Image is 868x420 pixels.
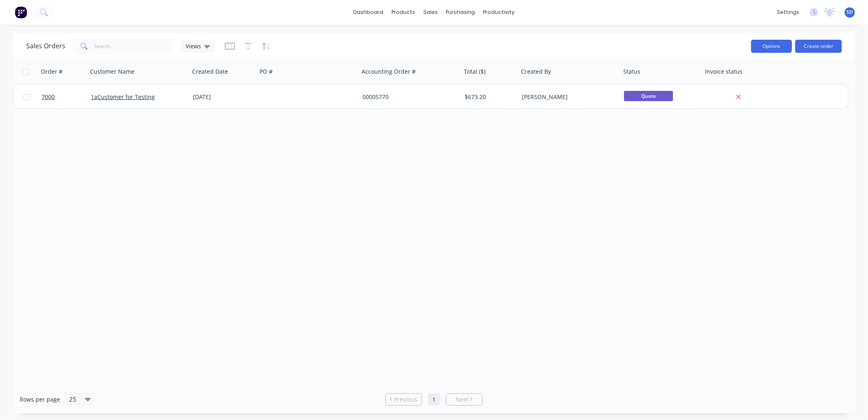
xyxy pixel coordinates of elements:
div: sales [420,6,442,18]
div: Created Date [192,68,228,76]
a: dashboard [349,6,388,18]
div: purchasing [442,6,479,18]
a: Page 1 is your current page [428,393,440,406]
div: 00005770 [362,93,453,101]
div: Customer Name [90,68,134,76]
a: Next page [446,395,482,404]
div: $673.20 [465,93,513,101]
div: Total ($) [464,68,485,76]
div: [PERSON_NAME] [522,93,613,101]
img: Factory [15,6,27,18]
h1: Sales Orders [26,42,65,50]
span: Views [186,42,201,50]
span: Previous [394,395,418,404]
span: Next [456,395,468,404]
div: Invoice status [705,68,743,76]
div: Accounting Order # [362,68,416,76]
div: productivity [479,6,519,18]
div: settings [773,6,803,18]
div: PO # [260,68,273,76]
ul: Pagination [382,393,486,406]
button: Create order [795,40,842,53]
div: Order # [41,68,63,76]
input: Search... [95,38,174,54]
a: 7000 [42,85,91,109]
a: 1aCustomer for Testing [91,93,155,101]
a: Previous page [386,395,422,404]
div: Created By [521,68,551,76]
div: Status [623,68,640,76]
span: Quote [624,91,673,101]
div: [DATE] [193,93,254,101]
span: SD [847,9,853,16]
span: 7000 [42,93,55,101]
span: Rows per page [20,395,60,404]
button: Options [751,40,792,53]
div: products [388,6,420,18]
